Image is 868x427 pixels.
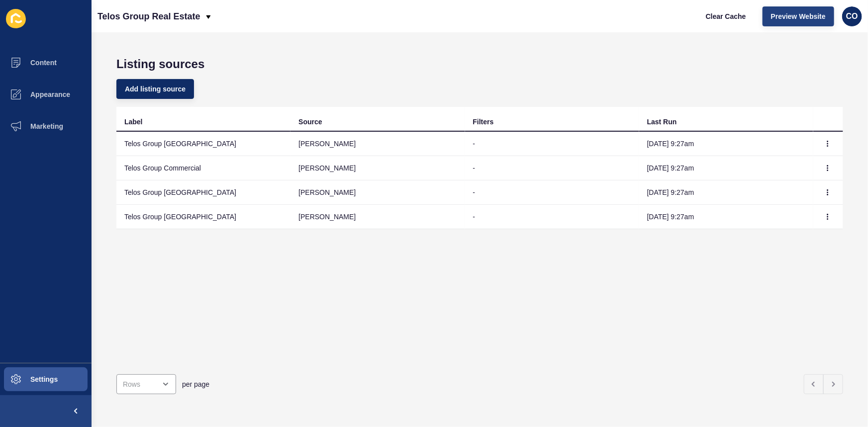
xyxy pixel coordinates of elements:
td: Telos Group [GEOGRAPHIC_DATA] [116,180,290,205]
td: Telos Group Commercial [116,156,290,180]
td: [PERSON_NAME] [290,205,465,229]
td: [PERSON_NAME] [290,180,465,205]
td: [DATE] 9:27am [639,156,813,180]
button: Preview Website [763,6,834,26]
td: [PERSON_NAME] [290,156,465,180]
td: - [465,132,639,156]
td: [DATE] 9:27am [639,180,813,205]
span: CO [846,11,858,21]
div: Last Run [647,117,677,127]
span: Add listing source [125,84,186,94]
td: Telos Group [GEOGRAPHIC_DATA] [116,132,290,156]
div: open menu [116,374,176,394]
span: per page [182,379,209,389]
td: - [465,180,639,205]
button: Add listing source [116,79,194,99]
td: Telos Group [GEOGRAPHIC_DATA] [116,205,290,229]
span: Preview Website [771,11,826,21]
td: [DATE] 9:27am [639,132,813,156]
td: [DATE] 9:27am [639,205,813,229]
button: Clear Cache [697,6,755,26]
h1: Listing sources [116,57,843,71]
div: Filters [473,117,494,127]
div: Source [298,117,322,127]
td: - [465,156,639,180]
td: - [465,205,639,229]
div: Label [124,117,143,127]
span: Clear Cache [706,11,746,21]
td: [PERSON_NAME] [290,132,465,156]
p: Telos Group Real Estate [97,4,200,29]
